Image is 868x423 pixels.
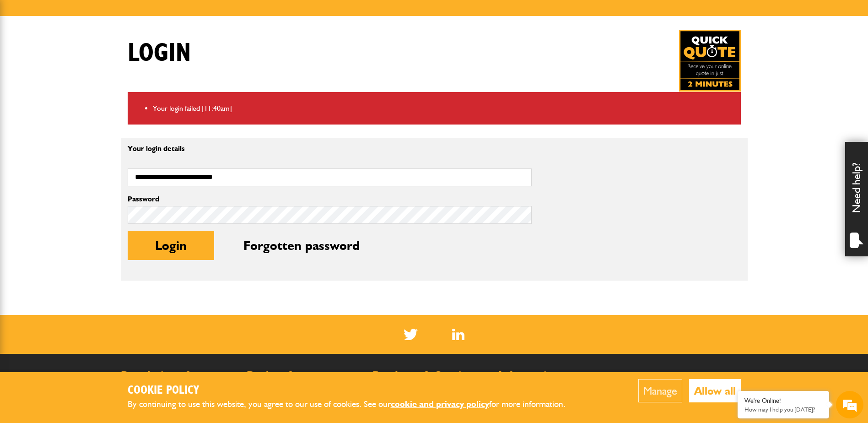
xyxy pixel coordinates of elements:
[124,282,166,294] em: Start Chat
[744,406,822,413] p: How may I help you today?
[153,103,734,114] li: Your login failed [11:40am]
[128,231,214,260] button: Login
[128,145,532,152] p: Your login details
[654,368,748,386] a: 0800 141 2877
[744,397,822,405] div: We're Online!
[12,85,167,105] input: Enter your last name
[128,384,581,398] h2: Cookie Policy
[12,166,167,274] textarea: Type your message and hit 'Enter'
[404,329,418,340] img: Twitter
[638,379,682,402] button: Manage
[452,329,464,340] img: Linked In
[452,329,464,340] a: LinkedIn
[689,379,741,402] button: Allow all
[150,5,172,27] div: Minimize live chat window
[48,51,154,63] div: Chat with us now
[12,139,167,159] input: Enter your phone number
[372,370,489,382] h2: Products & Services
[121,370,237,393] h2: Regulations & Documents
[128,195,532,203] label: Password
[845,142,868,256] div: Need help?
[128,397,581,412] p: By continuing to use this website, you agree to our use of cookies. See our for more information.
[128,38,191,69] h1: Login
[391,399,489,409] a: cookie and privacy policy
[247,370,363,393] h2: Broker & Intermediary
[16,51,38,64] img: d_20077148190_company_1631870298795_20077148190
[12,112,167,132] input: Enter your email address
[216,231,387,260] button: Forgotten password
[679,30,741,92] a: Get your insurance quote in just 2-minutes
[498,370,615,382] h2: Information
[679,30,741,92] img: Quick Quote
